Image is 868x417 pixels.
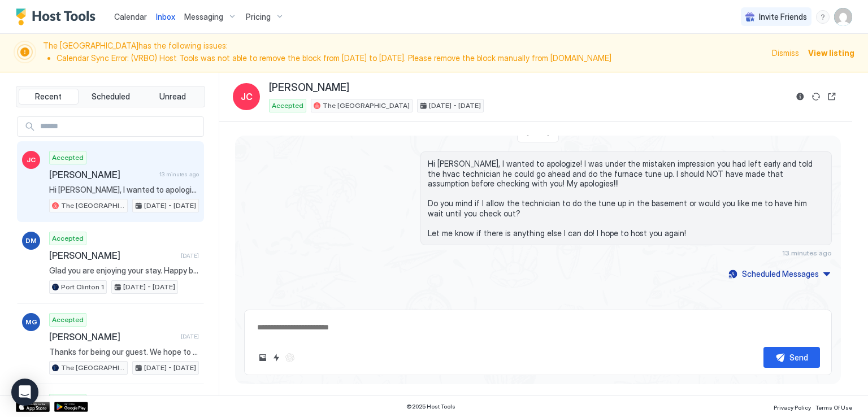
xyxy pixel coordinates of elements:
[57,53,765,63] li: Calendar Sync Error: (VRBO) Host Tools was not able to remove the block from [DATE] to [DATE]. Pl...
[759,12,807,22] span: Invite Friends
[49,266,199,276] span: Glad you are enjoying your stay. Happy birthday to your son!
[16,8,101,25] a: Host Tools Logo
[144,201,196,211] span: [DATE] - [DATE]
[19,89,79,105] button: Recent
[809,90,823,103] button: Sync reservation
[156,12,175,21] span: Inbox
[181,333,199,340] span: [DATE]
[825,90,839,103] button: Open reservation
[49,250,176,261] span: [PERSON_NAME]
[808,47,854,59] div: View listing
[159,92,186,102] span: Unread
[774,404,811,411] span: Privacy Policy
[36,117,203,136] input: Input Field
[429,101,481,111] span: [DATE] - [DATE]
[793,90,807,103] button: Reservation information
[49,185,199,195] span: Hi [PERSON_NAME], I wanted to apologize! I was under the mistaken impression you had left early a...
[43,41,765,65] span: The [GEOGRAPHIC_DATA] has the following issues:
[25,236,37,246] span: DM
[246,12,271,22] span: Pricing
[61,201,125,211] span: The [GEOGRAPHIC_DATA]
[159,171,199,178] span: 13 minutes ago
[269,81,349,94] span: [PERSON_NAME]
[16,402,50,412] a: App Store
[16,86,205,107] div: tab-group
[428,159,824,238] span: Hi [PERSON_NAME], I wanted to apologize! I was under the mistaken impression you had left early a...
[241,90,253,103] span: JC
[123,282,175,292] span: [DATE] - [DATE]
[27,155,36,165] span: JC
[763,347,820,368] button: Send
[406,403,455,410] span: © 2025 Host Tools
[742,268,819,280] div: Scheduled Messages
[52,233,84,244] span: Accepted
[11,379,38,406] div: Open Intercom Messenger
[52,153,84,163] span: Accepted
[54,402,88,412] a: Google Play Store
[815,404,852,411] span: Terms Of Use
[834,8,852,26] div: User profile
[49,347,199,357] span: Thanks for being our guest. We hope to host you again! I’ll send the crew over to fix the roof.
[816,10,830,24] div: menu
[789,351,808,363] div: Send
[272,101,303,111] span: Accepted
[727,266,832,281] button: Scheduled Messages
[181,252,199,259] span: [DATE]
[25,317,37,327] span: MG
[270,351,283,364] button: Quick reply
[144,363,196,373] span: [DATE] - [DATE]
[323,101,410,111] span: The [GEOGRAPHIC_DATA]
[35,92,62,102] span: Recent
[114,11,147,23] a: Calendar
[92,92,130,102] span: Scheduled
[774,401,811,412] a: Privacy Policy
[61,363,125,373] span: The [GEOGRAPHIC_DATA]
[61,282,104,292] span: Port Clinton 1
[782,249,832,257] span: 13 minutes ago
[772,47,799,59] div: Dismiss
[156,11,175,23] a: Inbox
[256,351,270,364] button: Upload image
[49,169,155,180] span: [PERSON_NAME]
[52,315,84,325] span: Accepted
[49,331,176,342] span: [PERSON_NAME]
[815,401,852,412] a: Terms Of Use
[81,89,141,105] button: Scheduled
[184,12,223,22] span: Messaging
[114,12,147,21] span: Calendar
[142,89,202,105] button: Unread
